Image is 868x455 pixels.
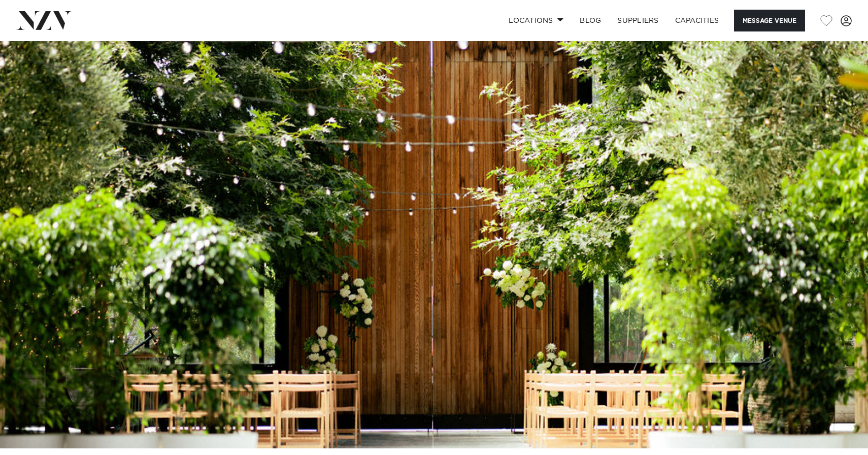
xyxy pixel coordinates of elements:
button: Message Venue [734,10,805,31]
img: nzv-logo.png [16,11,72,29]
a: BLOG [572,10,609,31]
a: Capacities [667,10,727,31]
a: SUPPLIERS [609,10,666,31]
a: Locations [500,10,572,31]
